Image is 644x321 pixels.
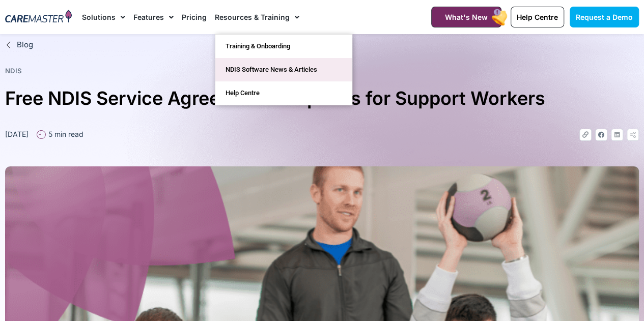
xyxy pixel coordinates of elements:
[5,130,29,138] time: [DATE]
[431,7,501,27] a: What's New
[215,81,352,105] a: Help Centre
[5,67,22,75] a: NDIS
[46,129,83,139] span: 5 min read
[215,34,352,105] ul: Resources & Training
[517,13,558,21] span: Help Centre
[5,39,639,51] a: Blog
[445,13,488,21] span: What's New
[215,35,352,58] a: Training & Onboarding
[511,7,564,27] a: Help Centre
[576,13,633,21] span: Request a Demo
[14,39,33,51] span: Blog
[5,10,72,24] img: CareMaster Logo
[570,7,639,27] a: Request a Demo
[215,58,352,81] a: NDIS Software News & Articles
[5,83,639,113] h1: Free NDIS Service Agreement Templates for Support Workers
